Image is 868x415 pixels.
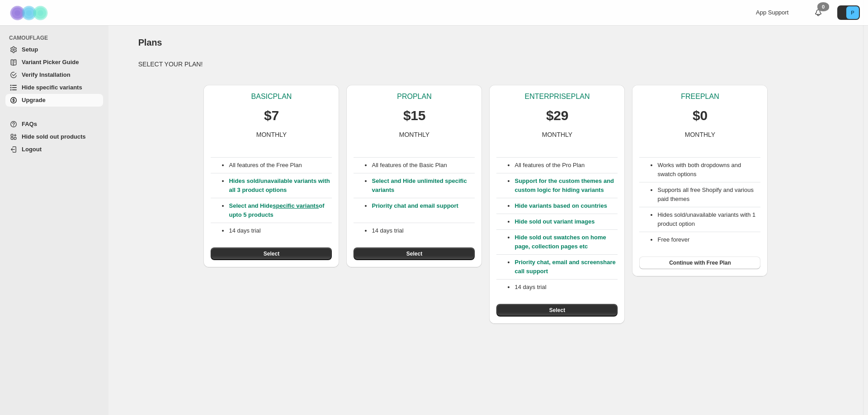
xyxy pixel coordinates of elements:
[681,92,719,101] p: FREE PLAN
[372,226,475,235] p: 14 days trial
[22,121,37,127] span: FAQs
[514,217,618,226] p: Hide sold out variant images
[846,6,859,19] span: Avatar with initials P
[639,256,760,269] button: Continue with Free Plan
[657,235,760,244] li: Free forever
[22,146,42,153] span: Logout
[22,133,86,140] span: Hide sold out products
[256,130,287,139] p: MONTHLY
[817,2,829,11] div: 0
[372,201,475,219] p: Priority chat and email support
[685,130,715,139] p: MONTHLY
[5,43,103,56] a: Setup
[397,92,431,101] p: PRO PLAN
[496,304,618,317] button: Select
[251,92,292,101] p: BASIC PLAN
[264,250,279,257] span: Select
[657,161,760,179] li: Works with both dropdowns and swatch options
[657,186,760,204] li: Supports all free Shopify and various paid themes
[372,161,475,170] p: All features of the Basic Plan
[5,118,103,131] a: FAQs
[7,0,52,25] img: Camouflage
[372,177,475,195] p: Select and Hide unlimited specific variants
[399,130,429,139] p: MONTHLY
[138,60,834,69] p: SELECT YOUR PLAN!
[229,177,332,195] p: Hides sold/unavailable variants with all 3 product options
[549,307,565,314] span: Select
[814,8,823,17] a: 0
[669,259,731,266] span: Continue with Free Plan
[693,107,708,125] p: $0
[5,131,103,143] a: Hide sold out products
[657,210,760,228] li: Hides sold/unavailable variants with 1 product option
[5,94,103,107] a: Upgrade
[5,81,103,94] a: Hide specific variants
[837,5,860,20] button: Avatar with initials P
[514,201,618,210] p: Hide variants based on countries
[851,10,854,15] text: P
[5,69,103,81] a: Verify Installation
[514,161,618,170] p: All features of the Pro Plan
[138,37,162,47] span: Plans
[5,143,103,156] a: Logout
[514,283,618,292] p: 14 days trial
[406,250,422,257] span: Select
[273,202,319,209] a: specific variants
[514,258,618,276] p: Priority chat, email and screenshare call support
[546,107,568,125] p: $29
[229,161,332,170] p: All features of the Free Plan
[229,226,332,235] p: 14 days trial
[22,59,79,65] span: Variant Picker Guide
[524,92,590,101] p: ENTERPRISE PLAN
[542,130,572,139] p: MONTHLY
[514,233,618,251] p: Hide sold out swatches on home page, collection pages etc
[403,107,425,125] p: $15
[22,46,38,53] span: Setup
[22,97,46,103] span: Upgrade
[354,247,475,260] button: Select
[211,247,332,260] button: Select
[264,107,279,125] p: $7
[229,201,332,219] p: Select and Hide of upto 5 products
[22,84,82,91] span: Hide specific variants
[22,71,71,78] span: Verify Installation
[756,9,788,16] span: App Support
[9,34,104,42] span: CAMOUFLAGE
[514,177,618,195] p: Support for the custom themes and custom logic for hiding variants
[5,56,103,69] a: Variant Picker Guide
